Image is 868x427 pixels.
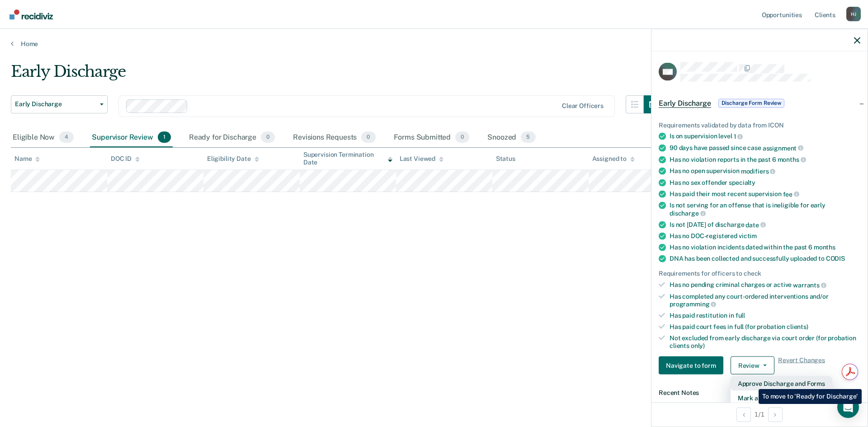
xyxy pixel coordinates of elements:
[670,323,860,330] div: Has paid court fees in full (for probation
[392,128,472,148] div: Forms Submitted
[291,128,377,148] div: Revisions Requests
[400,155,443,163] div: Last Viewed
[158,131,171,143] span: 1
[783,190,799,197] span: fee
[59,131,74,143] span: 4
[718,99,784,108] span: Discharge Form Review
[486,128,537,148] div: Snoozed
[670,292,860,308] div: Has completed any court-ordered interventions and/or
[15,100,96,108] span: Early Discharge
[670,144,860,152] div: 90 days have passed since case
[670,202,860,217] div: Is not serving for an offense that is ineligible for early
[659,121,860,129] div: Requirements validated by data from ICON
[562,102,604,110] div: Clear officers
[745,221,765,228] span: date
[736,407,751,422] button: Previous Opportunity
[691,342,705,349] span: only)
[670,255,860,263] div: DNA has been collected and successfully uploaded to
[455,131,469,143] span: 0
[11,40,857,48] a: Home
[846,7,861,21] button: Profile dropdown button
[670,232,860,240] div: Has no DOC-registered
[731,391,832,405] button: Mark as Ineligible
[11,62,662,88] div: Early Discharge
[659,270,860,277] div: Requirements for officers to check
[670,300,716,308] span: programming
[736,312,745,319] span: full
[670,190,860,198] div: Has paid their most recent supervision
[731,376,832,391] button: Approve Discharge and Forms
[826,255,845,262] span: CODIS
[90,128,173,148] div: Supervisor Review
[670,155,860,164] div: Has no violation reports in the past 6
[361,131,375,143] span: 0
[670,221,860,229] div: Is not [DATE] of discharge
[659,389,860,397] dt: Recent Notes
[9,9,53,19] img: Recidiviz
[111,155,140,163] div: DOC ID
[778,357,825,375] span: Revert Changes
[659,357,727,375] a: Navigate to form link
[670,167,860,175] div: Has no open supervision
[651,89,868,117] div: Early DischargeDischarge Form Review
[14,155,40,163] div: Name
[670,281,860,289] div: Has no pending criminal charges or active
[670,209,706,216] span: discharge
[814,244,835,251] span: months
[670,132,860,141] div: Is on supervision level
[734,133,743,140] span: 1
[763,144,803,151] span: assignment
[11,128,75,148] div: Eligible Now
[741,167,776,174] span: modifiers
[793,281,826,288] span: warrants
[521,131,535,143] span: 5
[670,334,860,349] div: Not excluded from early discharge via court order (for probation clients
[659,99,711,108] span: Early Discharge
[787,323,808,330] span: clients)
[187,128,277,148] div: Ready for Discharge
[651,402,868,426] div: 1 / 1
[778,156,806,163] span: months
[670,244,860,251] div: Has no violation incidents dated within the past 6
[496,155,515,163] div: Status
[592,155,635,163] div: Assigned to
[739,232,757,239] span: victim
[731,357,774,375] button: Review
[670,312,860,319] div: Has paid restitution in
[846,7,861,21] div: H J
[207,155,259,163] div: Eligibility Date
[670,178,860,186] div: Has no sex offender
[261,131,275,143] span: 0
[659,357,723,375] button: Navigate to form
[837,396,859,418] div: Open Intercom Messenger
[303,151,392,166] div: Supervision Termination Date
[768,407,783,422] button: Next Opportunity
[729,178,755,186] span: specialty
